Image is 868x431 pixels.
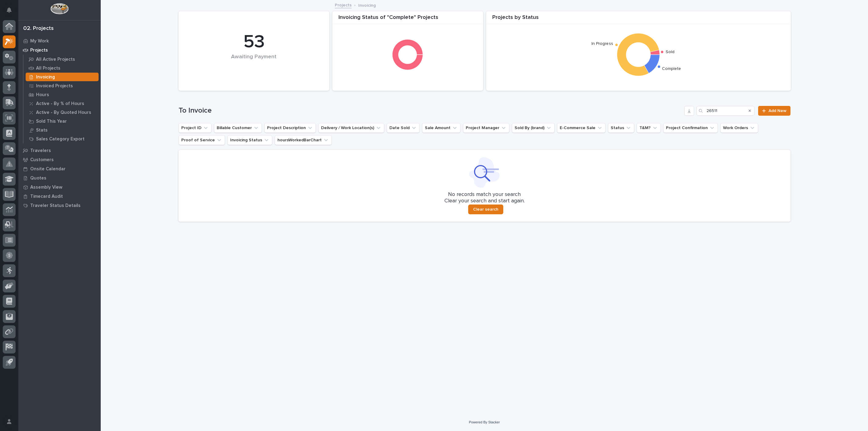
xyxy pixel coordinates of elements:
[36,57,75,62] p: All Active Projects
[179,135,225,145] button: Proof of Service
[758,106,790,116] a: Add New
[666,50,675,54] text: Sold
[275,135,332,145] button: hoursWorkedBarChart
[8,7,16,17] div: Notifications
[512,123,555,133] button: Sold By (brand)
[30,166,66,172] p: Onsite Calendar
[214,123,262,133] button: Billable Customer
[24,126,101,134] a: Stats
[463,123,509,133] button: Project Manager
[318,123,384,133] button: Delivery / Work Location(s)
[18,201,101,210] a: Traveler Status Details
[189,54,319,73] div: Awaiting Payment
[24,117,101,125] a: Sold This Year
[422,123,461,133] button: Sale Amount
[444,198,525,205] p: Clear your search and start again.
[227,135,272,145] button: Invoicing Status
[50,3,68,14] img: Workspace Logo
[24,81,101,90] a: Invoiced Projects
[3,4,16,16] button: Notifications
[264,123,316,133] button: Project Description
[18,155,101,164] a: Customers
[24,90,101,99] a: Hours
[473,207,498,212] span: Clear search
[30,48,48,53] p: Projects
[557,123,606,133] button: E-Commerce Sale
[36,92,49,98] p: Hours
[30,148,51,154] p: Travelers
[663,123,718,133] button: Project Confirmation
[720,123,758,133] button: Work Orders
[36,128,48,133] p: Stats
[36,136,85,142] p: Sales Category Export
[18,173,101,183] a: Quotes
[36,101,84,107] p: Active - By % of Hours
[23,25,54,32] div: 02. Projects
[18,183,101,192] a: Assembly View
[36,83,73,89] p: Invoiced Projects
[18,164,101,173] a: Onsite Calendar
[469,420,500,424] a: Powered By Stacker
[18,192,101,201] a: Timecard Audit
[179,123,212,133] button: Project ID
[30,38,49,44] p: My Work
[769,109,787,113] span: Add New
[608,123,634,133] button: Status
[696,106,754,116] input: Search
[30,185,62,190] p: Assembly View
[18,36,101,45] a: My Work
[335,1,352,8] a: Projects
[30,176,46,181] p: Quotes
[24,135,101,143] a: Sales Category Export
[468,205,503,214] button: Clear search
[387,123,420,133] button: Date Sold
[36,66,60,71] p: All Projects
[662,67,681,71] text: Complete
[24,108,101,117] a: Active - By Quoted Hours
[186,191,783,198] p: No records match your search
[358,2,376,8] p: Invoicing
[179,106,682,115] h1: To Invoice
[24,73,101,81] a: Invoicing
[24,64,101,72] a: All Projects
[36,74,55,80] p: Invoicing
[30,157,54,163] p: Customers
[18,45,101,55] a: Projects
[30,203,81,208] p: Traveler Status Details
[36,119,67,124] p: Sold This Year
[30,194,63,199] p: Timecard Audit
[637,123,661,133] button: T&M?
[486,14,791,24] div: Projects by Status
[24,99,101,108] a: Active - By % of Hours
[24,55,101,63] a: All Active Projects
[36,110,91,115] p: Active - By Quoted Hours
[18,146,101,155] a: Travelers
[332,14,483,24] div: Invoicing Status of "Complete" Projects
[591,42,613,46] text: In Progress
[189,31,319,53] div: 53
